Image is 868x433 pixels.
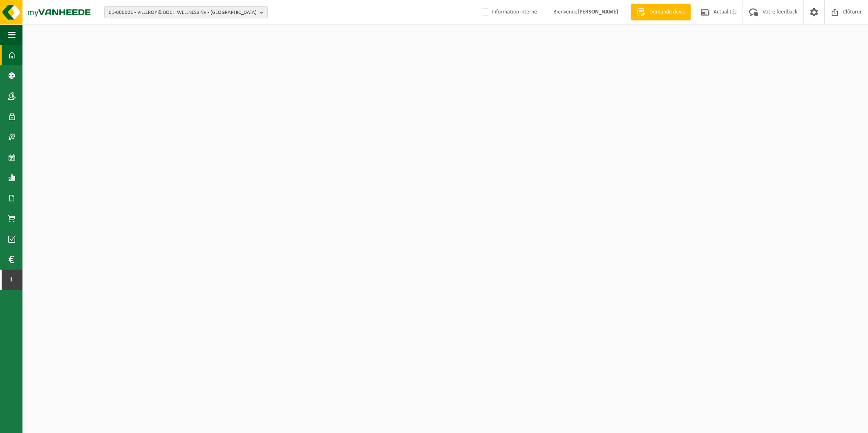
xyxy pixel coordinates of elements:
span: I [8,270,14,290]
span: Demande devis [647,8,687,16]
label: Information interne [480,6,537,18]
button: 01-000001 - VILLEROY & BOCH WELLNESS NV - [GEOGRAPHIC_DATA] [104,6,268,18]
span: 01-000001 - VILLEROY & BOCH WELLNESS NV - [GEOGRAPHIC_DATA] [109,7,257,19]
a: Demande devis [631,4,691,20]
strong: [PERSON_NAME] [577,9,618,15]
